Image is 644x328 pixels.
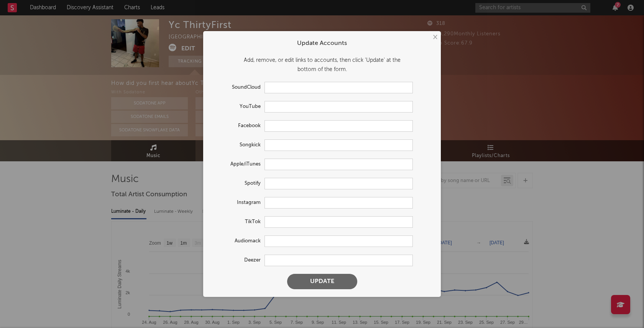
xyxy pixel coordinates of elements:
button: Update [287,274,357,289]
label: Instagram [211,198,264,207]
label: Songkick [211,141,264,150]
label: TikTok [211,217,264,227]
div: Add, remove, or edit links to accounts, then click 'Update' at the bottom of the form. [211,56,433,74]
label: YouTube [211,102,264,111]
label: Deezer [211,256,264,265]
label: Apple/iTunes [211,160,264,169]
div: Update Accounts [211,39,433,48]
button: × [430,33,439,41]
label: Facebook [211,121,264,131]
label: SoundCloud [211,83,264,92]
label: Audiomack [211,237,264,246]
label: Spotify [211,179,264,188]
